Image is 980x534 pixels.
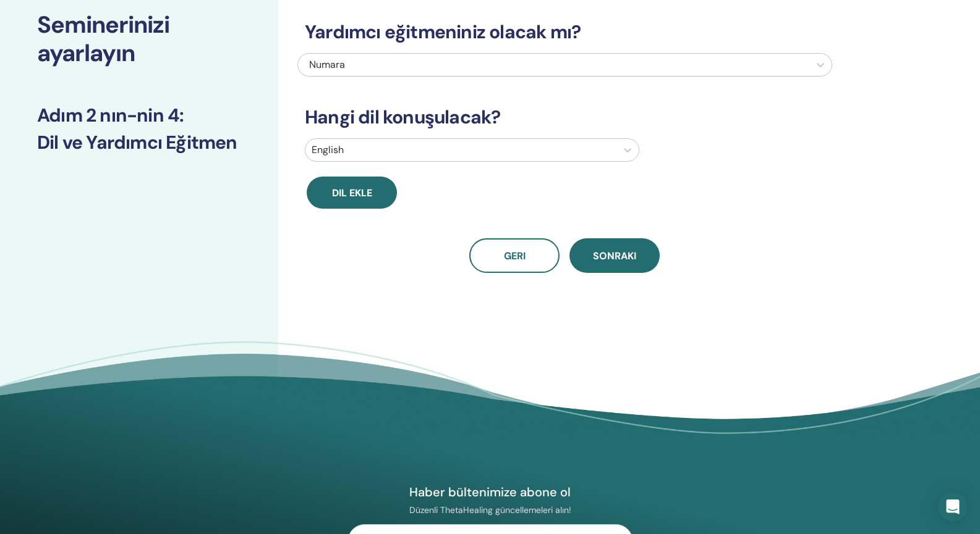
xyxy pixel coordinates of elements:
[332,186,372,199] span: Dil ekle
[37,11,241,67] h2: Seminerinizi ayarlayın
[297,106,832,128] h3: Hangi dil konuşulacak?
[469,238,560,273] button: Geri
[37,104,241,127] h3: Adım 2 nın-nin 4 :
[37,131,241,154] h3: Dil ve Yardımcı Eğitmen
[504,249,526,262] span: Geri
[593,249,636,262] span: Sonraki
[297,21,832,43] h3: Yardımcı eğitmeniniz olacak mı?
[938,492,968,522] div: Open Intercom Messenger
[347,504,633,515] p: Düzenli ThetaHealing güncellemeleri alın!
[569,238,660,273] button: Sonraki
[307,177,397,209] button: Dil ekle
[347,484,633,500] h4: Haber bültenimize abone ol
[309,58,345,71] span: Numara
